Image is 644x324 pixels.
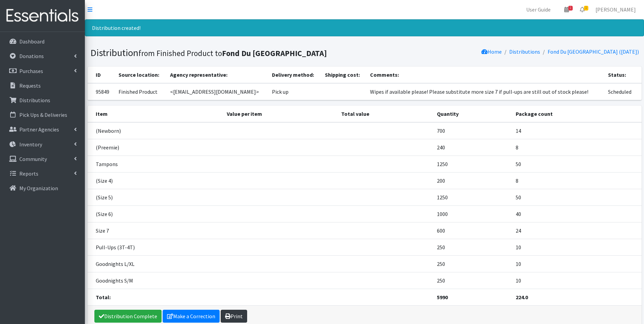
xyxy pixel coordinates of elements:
[512,156,641,172] td: 50
[512,122,641,139] td: 14
[19,82,41,89] p: Requests
[88,189,223,205] td: (Size 5)
[433,122,512,139] td: 700
[88,156,223,172] td: Tampons
[433,139,512,156] td: 240
[521,3,556,16] a: User Guide
[3,93,82,107] a: Distributions
[3,152,82,166] a: Community
[19,185,58,192] p: My Organization
[114,83,166,100] td: Finished Product
[3,108,82,122] a: Pick Ups & Deliveries
[19,68,43,74] p: Purchases
[166,67,268,83] th: Agency representative:
[604,83,641,100] td: Scheduled
[433,172,512,189] td: 200
[88,205,223,222] td: (Size 6)
[433,106,512,122] th: Quantity
[512,172,641,189] td: 8
[512,222,641,239] td: 24
[88,172,223,189] td: (Size 4)
[481,48,502,55] a: Home
[88,122,223,139] td: (Newborn)
[516,294,528,301] strong: 224.0
[604,67,641,83] th: Status:
[3,167,82,180] a: Reports
[88,83,115,100] td: 95849
[88,272,223,289] td: Goodnights S/M
[88,222,223,239] td: Size 7
[433,222,512,239] td: 600
[512,272,641,289] td: 10
[512,205,641,222] td: 40
[433,255,512,272] td: 250
[19,170,38,177] p: Reports
[433,239,512,255] td: 250
[437,294,448,301] strong: 5990
[366,83,604,100] td: Wipes if available please! Please substitute more size 7 if pull-ups are still out of stock please!
[509,48,540,55] a: Distributions
[88,139,223,156] td: (Preemie)
[366,67,604,83] th: Comments:
[114,67,166,83] th: Source location:
[568,6,573,11] span: 1
[139,48,327,58] small: from Finished Product to
[512,255,641,272] td: 10
[19,111,67,118] p: Pick Ups & Deliveries
[222,48,327,58] b: Fond Du [GEOGRAPHIC_DATA]
[223,106,337,122] th: Value per item
[3,181,82,195] a: My Organization
[221,310,247,323] a: Print
[88,67,115,83] th: ID
[559,3,574,16] a: 1
[88,255,223,272] td: Goodnights L/XL
[321,67,366,83] th: Shipping cost:
[19,53,44,59] p: Donations
[88,239,223,255] td: Pull-Ups (3T-4T)
[88,106,223,122] th: Item
[3,64,82,78] a: Purchases
[3,49,82,63] a: Donations
[19,141,42,148] p: Inventory
[268,83,321,100] td: Pick up
[3,4,82,27] img: HumanEssentials
[433,189,512,205] td: 1250
[512,239,641,255] td: 10
[584,6,588,11] span: 1
[512,189,641,205] td: 50
[85,19,644,36] div: Distribution created!
[166,83,268,100] td: <[EMAIL_ADDRESS][DOMAIN_NAME]>
[337,106,433,122] th: Total value
[19,97,50,104] p: Distributions
[512,139,641,156] td: 8
[19,156,47,162] p: Community
[96,294,111,301] strong: Total:
[268,67,321,83] th: Delivery method:
[19,126,59,133] p: Partner Agencies
[3,138,82,151] a: Inventory
[548,48,639,55] a: Fond Du [GEOGRAPHIC_DATA] ([DATE])
[94,310,162,323] a: Distribution Complete
[3,35,82,48] a: Dashboard
[574,3,590,16] a: 1
[512,106,641,122] th: Package count
[590,3,641,16] a: [PERSON_NAME]
[3,123,82,136] a: Partner Agencies
[163,310,220,323] a: Make a Correction
[433,205,512,222] td: 1000
[433,272,512,289] td: 250
[433,156,512,172] td: 1250
[90,47,362,59] h1: Distribution
[19,38,44,45] p: Dashboard
[3,79,82,92] a: Requests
